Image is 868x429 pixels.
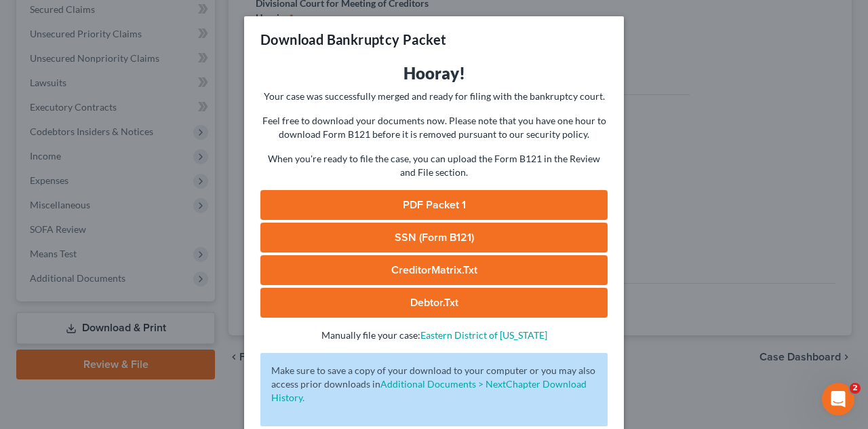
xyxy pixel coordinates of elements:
a: Debtor.txt [260,288,608,318]
p: Manually file your case: [260,329,608,342]
a: PDF Packet 1 [260,190,608,220]
h3: Download Bankruptcy Packet [260,30,446,49]
a: CreditorMatrix.txt [260,255,608,285]
a: SSN (Form B121) [260,223,608,253]
iframe: Intercom live chat [822,383,854,415]
p: When you're ready to file the case, you can upload the Form B121 in the Review and File section. [260,152,608,179]
p: Feel free to download your documents now. Please note that you have one hour to download Form B12... [260,114,608,141]
a: Additional Documents > NextChapter Download History. [271,378,587,403]
span: 2 [850,383,861,394]
a: Eastern District of [US_STATE] [420,329,547,341]
h3: Hooray! [260,62,608,84]
p: Make sure to save a copy of your download to your computer or you may also access prior downloads in [271,364,597,405]
p: Your case was successfully merged and ready for filing with the bankruptcy court. [260,90,608,103]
